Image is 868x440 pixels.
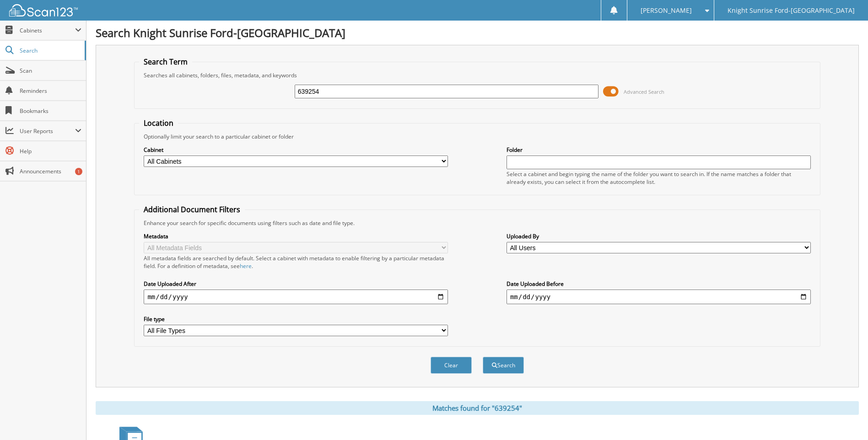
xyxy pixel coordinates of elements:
[9,4,78,16] img: scan123-logo-white.svg
[507,290,811,304] input: end
[20,107,81,115] span: Bookmarks
[144,290,448,304] input: start
[20,27,75,34] span: Cabinets
[96,401,859,415] div: Matches found for "639254"
[20,47,80,54] span: Search
[20,127,75,135] span: User Reports
[728,8,855,13] span: Knight Sunrise Ford-[GEOGRAPHIC_DATA]
[139,133,815,140] div: Optionally limit your search to a particular cabinet or folder
[483,357,524,374] button: Search
[144,232,448,240] label: Metadata
[139,71,815,79] div: Searches all cabinets, folders, files, metadata, and keywords
[139,204,245,215] legend: Additional Document Filters
[507,232,811,240] label: Uploaded By
[624,88,664,95] span: Advanced Search
[139,57,192,67] legend: Search Term
[507,146,811,154] label: Folder
[20,147,81,155] span: Help
[139,219,815,227] div: Enhance your search for specific documents using filters such as date and file type.
[144,254,448,270] div: All metadata fields are searched by default. Select a cabinet with metadata to enable filtering b...
[139,118,178,128] legend: Location
[507,170,811,186] div: Select a cabinet and begin typing the name of the folder you want to search in. If the name match...
[96,25,859,40] h1: Search Knight Sunrise Ford-[GEOGRAPHIC_DATA]
[144,315,448,323] label: File type
[144,280,448,288] label: Date Uploaded After
[20,67,81,75] span: Scan
[144,146,448,154] label: Cabinet
[507,280,811,288] label: Date Uploaded Before
[20,87,81,95] span: Reminders
[431,357,472,374] button: Clear
[75,168,82,175] div: 1
[20,167,81,175] span: Announcements
[240,262,252,270] a: here
[641,8,692,13] span: [PERSON_NAME]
